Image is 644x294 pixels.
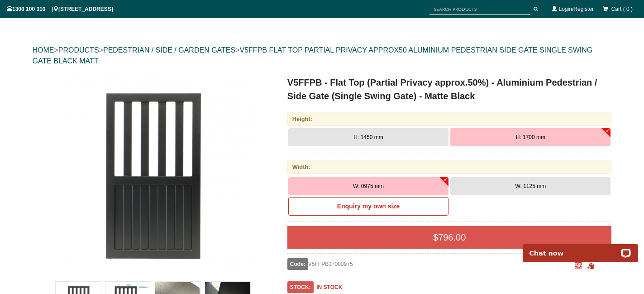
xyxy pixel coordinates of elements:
div: V5FFPB17000975 [287,258,558,270]
span: H: 1450 mm [353,134,383,140]
b: Enquiry my own size [337,202,400,210]
span: W: 0975 mm [353,183,384,189]
span: Click to copy the URL [587,263,594,270]
a: PEDESTRIAN / SIDE / GARDEN GATES [103,46,235,54]
div: Width: [287,160,612,174]
span: H: 1700 mm [516,134,545,140]
div: $ [287,226,612,249]
input: SEARCH PRODUCTS [429,4,530,15]
div: Height: [287,112,612,126]
h1: V5FFPB - Flat Top (Partial Privacy approx.50%) - Aluminium Pedestrian / Side Gate (Single Swing G... [287,76,612,103]
img: V5FFPB - Flat Top (Partial Privacy approx.50%) - Aluminium Pedestrian / Side Gate (Single Swing G... [53,76,253,275]
a: V5FFPB - Flat Top (Partial Privacy approx.50%) - Aluminium Pedestrian / Side Gate (Single Swing G... [33,76,273,275]
span: Cart ( 0 ) [611,6,633,12]
a: PRODUCTS [58,46,99,54]
span: Code: [287,258,308,270]
button: W: 0975 mm [288,177,448,195]
button: H: 1700 mm [450,128,611,146]
a: Click to enlarge and scan to share. [575,264,582,270]
div: > > > [33,36,612,76]
a: V5FFPB FLAT TOP PARTIAL PRIVACY APPROX50 ALUMINIUM PEDESTRIAN SIDE GATE SINGLE SWING GATE BLACK MATT [33,46,593,65]
button: W: 1125 mm [450,177,611,195]
span: W: 1125 mm [515,183,546,189]
span: STOCK: [287,281,314,293]
span: 1300 100 310 | [STREET_ADDRESS] [7,6,113,12]
span: 796.00 [438,232,466,242]
button: H: 1450 mm [288,128,448,146]
b: IN STOCK [316,284,342,290]
a: HOME [33,46,54,54]
a: Enquiry my own size [288,197,448,216]
a: Login/Register [559,6,594,12]
iframe: LiveChat chat widget [517,234,644,262]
